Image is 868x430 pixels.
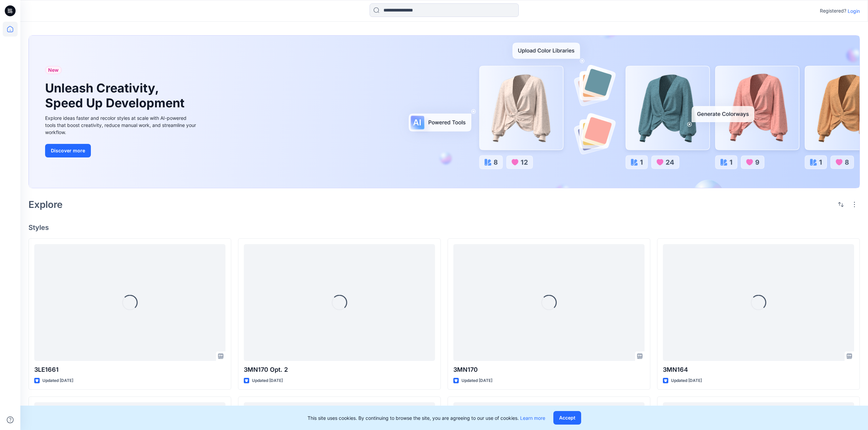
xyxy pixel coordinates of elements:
p: 3MN170 [453,365,645,374]
a: Learn more [520,415,545,421]
p: Updated [DATE] [42,377,73,384]
button: Accept [553,411,581,425]
h2: Explore [28,199,63,210]
p: Login [848,7,860,15]
p: 3MN170 Opt. 2 [244,365,435,374]
a: Discover more [45,144,198,157]
button: Discover more [45,144,91,157]
p: Updated [DATE] [671,377,702,384]
p: Updated [DATE] [252,377,283,384]
span: New [48,66,59,74]
h4: Styles [28,223,860,232]
p: 3MN164 [663,365,854,374]
p: This site uses cookies. By continuing to browse the site, you are agreeing to our use of cookies. [308,414,545,422]
div: Explore ideas faster and recolor styles at scale with AI-powered tools that boost creativity, red... [45,114,198,136]
p: Registered? [820,7,846,15]
p: Updated [DATE] [461,377,492,384]
p: 3LE1661 [34,365,225,374]
h1: Unleash Creativity, Speed Up Development [45,81,188,110]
